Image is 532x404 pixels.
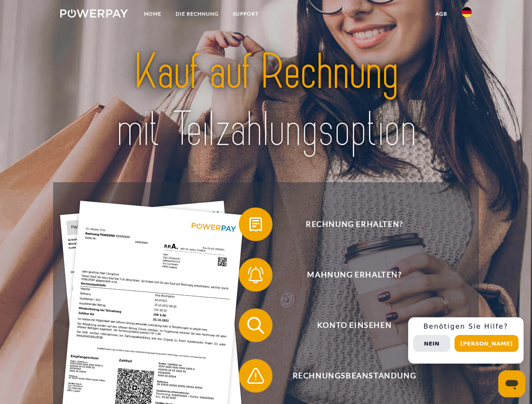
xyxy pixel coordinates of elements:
span: Rechnung erhalten? [251,207,457,241]
div: Schnellhilfe [408,317,524,364]
a: DIE RECHNUNG [168,6,226,21]
button: Rechnung erhalten? [239,207,458,241]
button: Konto einsehen [239,308,458,342]
button: [PERSON_NAME] [454,335,519,352]
button: Mahnung erhalten? [239,258,458,292]
a: agb [428,6,454,21]
img: qb_search.svg [245,315,266,336]
a: SUPPORT [226,6,266,21]
img: qb_bell.svg [245,264,266,285]
img: de [462,7,472,17]
img: title-powerpay_de.svg [80,40,452,161]
span: Mahnung erhalten? [251,258,457,292]
img: logo-powerpay-white.svg [60,9,128,18]
img: qb_warning.svg [245,365,266,386]
h3: Benötigen Sie Hilfe? [413,322,519,331]
a: Home [137,6,168,21]
span: Konto einsehen [251,308,457,342]
button: Nein [413,335,450,352]
span: Rechnungsbeanstandung [251,359,457,393]
button: Rechnungsbeanstandung [239,359,458,393]
iframe: Schaltfläche zum Öffnen des Messaging-Fensters [498,370,525,397]
img: qb_bill.svg [245,214,266,235]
